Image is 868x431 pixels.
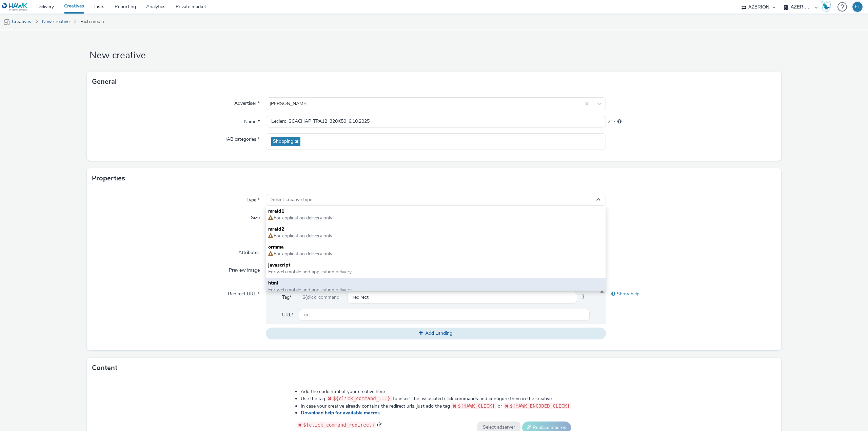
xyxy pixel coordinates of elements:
button: Add Landing [266,328,606,339]
input: url... [299,309,590,321]
h1: New creative [87,49,781,62]
label: Type * [244,194,262,203]
a: Hawk Academy [821,1,834,12]
label: Name * [241,116,262,125]
span: 217 [608,118,616,125]
span: For web mobile and application delivery [268,269,352,275]
label: IAB categories * [223,133,262,143]
span: ${HAWK_CLICK} [458,403,495,409]
span: For web mobile and application delivery [268,287,352,293]
h3: General [92,77,117,87]
span: Select creative type... [271,197,315,203]
span: For application delivery only [273,233,332,239]
span: } [577,291,590,303]
a: Rich media [77,14,107,30]
label: Attributes [236,247,262,256]
a: Download help for available macros. [301,410,383,416]
span: html [268,280,604,287]
span: mraid1 [268,208,604,215]
div: ${click_command_ [297,291,347,303]
span: Add Landing [425,330,452,336]
img: mobile [3,19,10,25]
label: Size [248,212,262,221]
span: ${HAWK_ENCODED_CLICK} [510,403,570,409]
label: Redirect URL * [225,288,262,297]
img: undefined Logo [2,3,28,11]
label: Advertiser * [232,97,262,107]
input: Name [266,116,606,128]
div: Maximum 255 characters [617,118,622,125]
span: ${click_command_redirect} [303,422,375,428]
span: javascript [268,262,604,269]
span: For application delivery only [273,215,332,221]
span: ormma [268,244,604,251]
span: ${click_command_...} [333,396,390,401]
li: In case your creative already contains the redirect urls, just add the tag or [301,403,573,410]
h3: Properties [92,173,125,183]
span: mraid2 [268,226,604,233]
h3: Content [92,363,117,373]
div: Show help [606,288,776,300]
li: Use the tag to insert the associated click commands and configure them in the creative. [301,395,573,402]
label: Preview image [226,264,262,274]
li: Add the code html of your creative here. [301,388,573,395]
img: Hawk Academy [821,1,831,12]
span: For application delivery only [273,251,332,257]
span: Shopping [273,139,293,144]
div: ET [855,2,860,12]
span: copy to clipboard [377,423,382,427]
a: New creative [39,14,73,30]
